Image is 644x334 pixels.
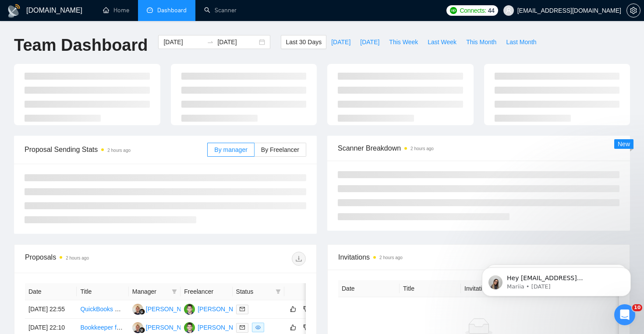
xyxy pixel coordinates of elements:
button: [DATE] [326,35,355,49]
span: By Freelancer [261,146,299,153]
button: Last 30 Days [281,35,326,49]
span: dislike [303,306,309,313]
td: QuickBooks Online Expert Bookkeeper Needed for Tax Data Alignment [77,300,128,319]
span: Invitations [338,252,619,263]
a: FW[PERSON_NAME] [184,305,248,312]
span: setting [627,7,640,14]
span: 10 [632,304,642,311]
img: upwork-logo.png [450,7,457,14]
h1: Team Dashboard [14,35,148,56]
div: [PERSON_NAME] [146,323,196,332]
span: New [618,141,630,148]
th: Title [77,283,128,300]
div: [PERSON_NAME] [146,304,196,314]
img: gigradar-bm.png [139,309,145,315]
span: [DATE] [331,37,350,47]
time: 2 hours ago [107,148,131,153]
span: This Week [389,37,418,47]
span: Connects: [460,6,486,15]
button: like [288,322,298,333]
a: AS[PERSON_NAME] [132,323,196,330]
iframe: Intercom notifications message [469,249,644,310]
img: AS [132,304,143,315]
span: mail [240,306,245,312]
span: filter [170,285,179,298]
div: [PERSON_NAME] [198,304,248,314]
button: This Week [384,35,423,49]
img: FW [184,304,195,315]
a: AS[PERSON_NAME] [132,305,196,312]
time: 2 hours ago [410,146,434,151]
a: homeHome [103,7,129,14]
span: to [207,39,214,46]
th: Invitation Letter [461,280,522,297]
input: Start date [163,37,203,47]
button: This Month [461,35,501,49]
a: FW[PERSON_NAME] [184,323,248,330]
span: dislike [303,324,309,331]
iframe: Intercom live chat [614,304,635,325]
span: Status [236,287,272,296]
span: This Month [466,37,496,47]
time: 2 hours ago [66,256,89,260]
img: FW [184,322,195,333]
span: swap-right [207,39,214,46]
span: dashboard [147,7,153,13]
span: mail [240,325,245,330]
th: Manager [129,283,180,300]
img: gigradar-bm.png [139,327,145,333]
input: End date [217,37,257,47]
span: Last Month [506,37,536,47]
time: 2 hours ago [379,255,403,260]
span: Manager [132,287,168,296]
button: setting [626,4,640,18]
button: dislike [301,304,311,314]
span: like [290,306,296,313]
span: Last 30 Days [286,37,322,47]
button: Last Week [423,35,461,49]
a: setting [626,7,640,14]
span: Proposal Sending Stats [25,144,207,155]
img: AS [132,322,143,333]
div: [PERSON_NAME] [198,323,248,332]
th: Freelancer [180,283,232,300]
th: Date [338,280,400,297]
span: eye [255,325,261,330]
img: logo [7,4,21,18]
span: Last Week [428,37,456,47]
span: user [506,7,512,14]
span: filter [172,289,177,294]
a: searchScanner [204,7,237,14]
td: [DATE] 22:55 [25,300,77,319]
button: Last Month [501,35,541,49]
th: Title [400,280,461,297]
span: like [290,324,296,331]
span: Scanner Breakdown [338,143,619,154]
a: Bookkeeper for Construction Business [80,324,184,331]
a: QuickBooks Online Expert Bookkeeper Needed for Tax Data Alignment [80,306,272,313]
span: [DATE] [360,37,379,47]
span: 44 [488,6,495,15]
span: filter [274,285,283,298]
span: By manager [214,146,247,153]
button: like [288,304,298,314]
span: filter [276,289,281,294]
button: [DATE] [355,35,384,49]
th: Date [25,283,77,300]
span: Dashboard [157,7,187,14]
button: dislike [301,322,311,333]
div: Proposals [25,252,166,266]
